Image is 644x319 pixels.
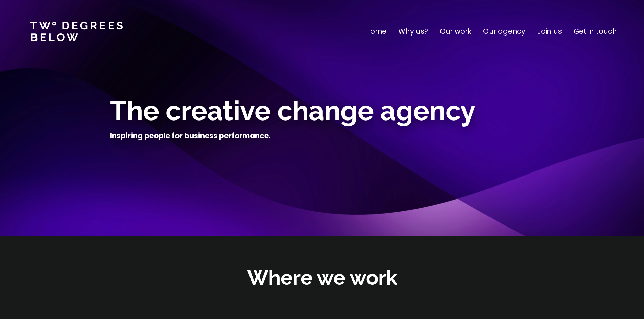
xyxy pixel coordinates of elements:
a: Home [365,26,386,37]
a: Get in touch [574,26,617,37]
a: Join us [537,26,562,37]
a: Our work [440,26,471,37]
span: The creative change agency [110,95,475,127]
h4: Inspiring people for business performance. [110,131,271,141]
h2: Where we work [247,264,397,291]
a: Our agency [483,26,525,37]
a: Why us? [398,26,428,37]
